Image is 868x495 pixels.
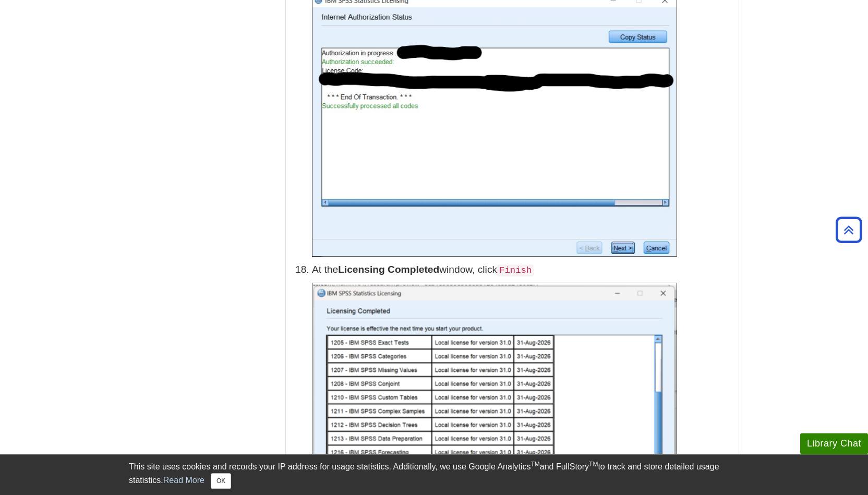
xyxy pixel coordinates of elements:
[163,476,204,485] a: Read More
[312,262,733,277] p: At the window, click
[338,264,439,275] b: Licensing Completed
[211,473,231,489] button: Close
[589,461,598,468] sup: TM
[832,223,865,237] a: Back to Top
[497,264,534,276] code: Finish
[531,461,539,468] sup: TM
[800,433,868,454] button: Library Chat
[129,461,739,489] div: This site uses cookies and records your IP address for usage statistics. Additionally, we use Goo...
